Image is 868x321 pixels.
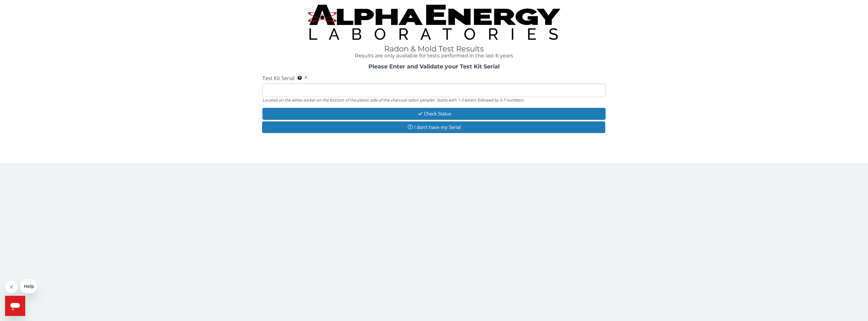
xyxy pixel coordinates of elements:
[262,121,606,133] button: I don't have my Serial
[308,5,560,40] img: TightCrop.jpg
[262,53,606,59] h4: Results are only available for tests performed in the last 6 years
[262,45,606,53] h1: Radon & Mold Test Results
[5,296,25,316] iframe: Button to launch messaging window
[368,63,500,70] strong: Please Enter and Validate your Test Kit Serial
[5,281,18,293] iframe: Close message
[262,75,295,82] span: Test Kit Serial
[262,108,606,120] button: Check Status
[20,279,37,293] iframe: Message from company
[262,97,606,103] div: Located on the white sticker on the bottom of the plastic side of the charcoal radon sampler. Sta...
